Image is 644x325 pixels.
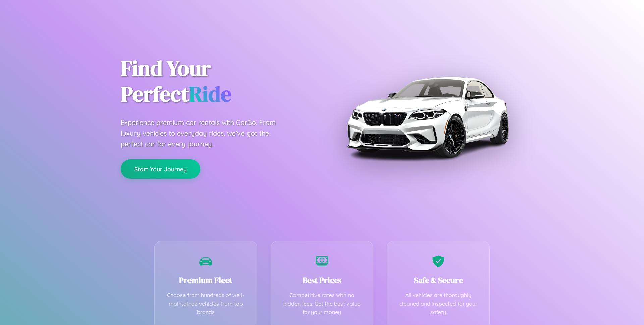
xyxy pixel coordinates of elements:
h3: Best Prices [281,275,363,286]
p: All vehicles are thoroughly cleaned and inspected for your safety [397,291,479,317]
button: Start Your Journey [121,159,200,179]
p: Experience premium car rentals with CarGo. From luxury vehicles to everyday rides, we've got the ... [121,117,288,149]
h1: Find Your Perfect [121,56,312,107]
h3: Safe & Secure [397,275,479,286]
p: Competitive rates with no hidden fees. Get the best value for your money [281,291,363,317]
span: Ride [189,79,231,108]
h3: Premium Fleet [165,275,247,286]
p: Choose from hundreds of well-maintained vehicles from top brands [165,291,247,317]
img: Premium BMW car rental vehicle [344,33,512,201]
